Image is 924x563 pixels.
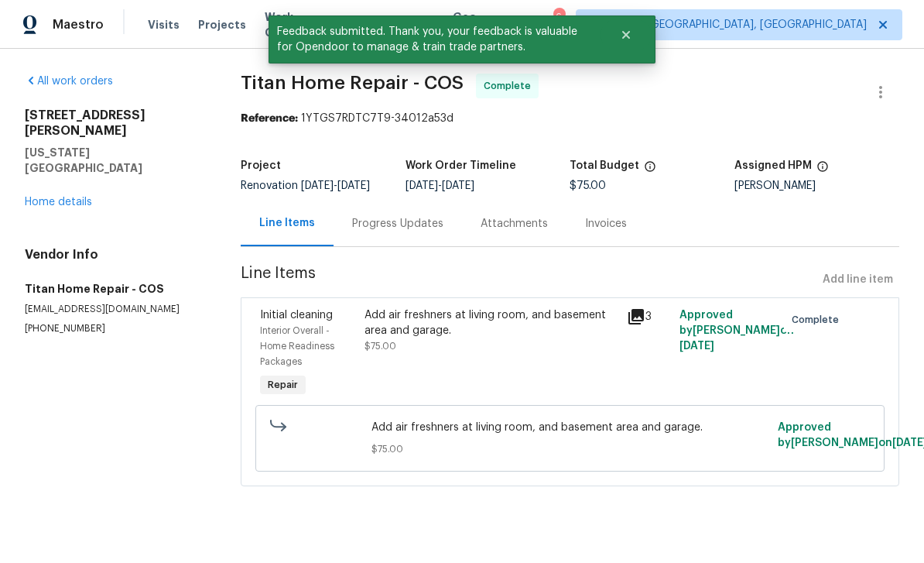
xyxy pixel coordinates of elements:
[262,377,304,393] span: Repair
[25,145,204,176] h5: [US_STATE][GEOGRAPHIC_DATA]
[241,160,281,171] h5: Project
[734,180,899,191] div: [PERSON_NAME]
[25,197,92,208] a: Home details
[442,180,474,191] span: [DATE]
[453,9,527,40] span: Geo Assignments
[371,420,768,435] span: Add air freshners at living room, and basement area and garage.
[792,312,845,328] span: Complete
[337,180,370,191] span: [DATE]
[570,180,606,191] span: $75.00
[25,281,204,297] h5: Titan Home Repair - COS
[601,19,652,50] button: Close
[644,160,656,180] span: The total cost of line items that have been proposed by Opendoor. This sum includes line items th...
[816,160,829,180] span: The hpm assigned to this work order.
[260,310,333,321] span: Initial cleaning
[570,160,639,171] h5: Total Budget
[25,247,204,263] h4: Vendor Info
[25,108,204,139] h2: [STREET_ADDRESS][PERSON_NAME]
[406,160,516,171] h5: Work Order Timeline
[406,180,474,191] span: -
[627,307,670,326] div: 3
[241,113,298,124] b: Reference:
[301,180,370,191] span: -
[265,9,304,40] span: Work Orders
[269,15,601,64] span: Feedback submitted. Thank you, your feedback is valuable for Opendoor to manage & train trade par...
[371,441,768,457] span: $75.00
[241,266,816,294] span: Line Items
[484,78,537,94] span: Complete
[406,180,438,191] span: [DATE]
[148,17,180,33] span: Visits
[481,216,548,232] div: Attachments
[25,303,204,316] p: [EMAIL_ADDRESS][DOMAIN_NAME]
[679,341,714,352] span: [DATE]
[241,74,464,92] span: Titan Home Repair - COS
[553,9,564,25] div: 6
[589,17,867,33] span: [US_STATE][GEOGRAPHIC_DATA], [GEOGRAPHIC_DATA]
[198,17,246,33] span: Projects
[25,76,113,87] a: All work orders
[241,180,370,191] span: Renovation
[679,310,794,352] span: Approved by [PERSON_NAME] on
[260,326,334,366] span: Interior Overall - Home Readiness Packages
[352,216,443,232] div: Progress Updates
[241,111,899,126] div: 1YTGS7RDTC7T9-34012a53d
[364,307,618,338] div: Add air freshners at living room, and basement area and garage.
[25,322,204,335] p: [PHONE_NUMBER]
[53,17,104,33] span: Maestro
[734,160,812,171] h5: Assigned HPM
[259,215,315,231] div: Line Items
[585,216,627,232] div: Invoices
[301,180,334,191] span: [DATE]
[364,342,396,351] span: $75.00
